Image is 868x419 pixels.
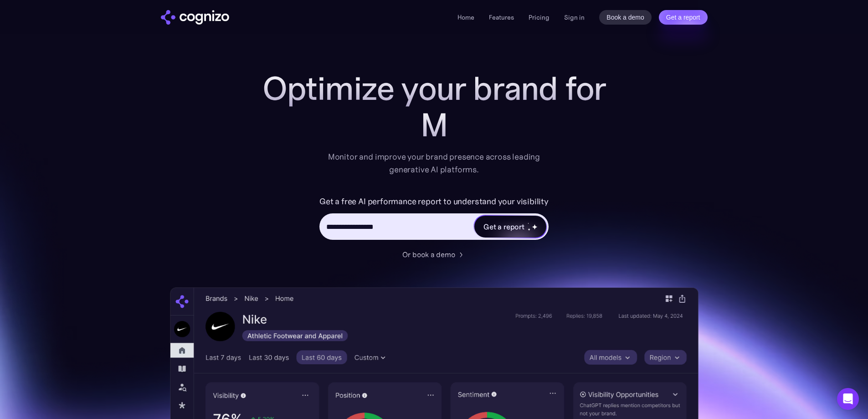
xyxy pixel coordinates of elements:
[528,222,529,224] img: star
[319,194,549,209] label: Get a free AI performance report to understand your visibility
[837,388,859,410] div: Open Intercom Messenger
[161,10,229,25] a: home
[489,13,514,21] a: Features
[402,249,455,260] div: Or book a demo
[252,107,616,143] div: M
[319,194,549,244] form: Hero URL Input Form
[161,10,229,25] img: cognizo logo
[564,12,585,23] a: Sign in
[528,228,531,231] img: star
[252,70,616,107] h1: Optimize your brand for
[599,10,652,25] a: Book a demo
[402,249,466,260] a: Or book a demo
[457,13,474,21] a: Home
[659,10,708,25] a: Get a report
[532,224,538,230] img: star
[322,150,546,176] div: Monitor and improve your brand presence across leading generative AI platforms.
[473,215,547,238] a: Get a reportstarstarstar
[483,221,524,232] div: Get a report
[529,13,550,21] a: Pricing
